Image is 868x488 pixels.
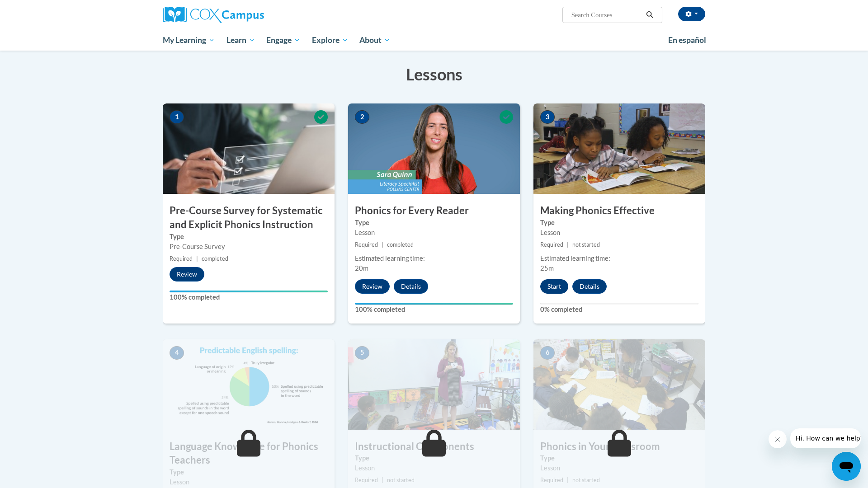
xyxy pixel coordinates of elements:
h3: Lessons [163,63,705,85]
button: Details [394,279,428,294]
label: Type [540,453,698,463]
button: Details [572,279,607,294]
span: not started [572,241,600,248]
label: Type [170,467,328,477]
div: Main menu [149,30,719,51]
img: Cox Campus [163,7,264,23]
span: 3 [540,110,555,124]
input: Search Courses [571,9,643,20]
span: Required [540,241,563,248]
img: Course Image [163,103,335,194]
span: About [359,35,390,46]
span: not started [572,477,600,483]
label: Type [355,453,513,463]
button: Review [355,279,390,294]
span: 1 [170,110,184,124]
a: About [354,30,396,51]
img: Course Image [163,339,335,430]
div: Estimated learning time: [540,253,698,263]
div: Lesson [355,463,513,473]
label: Type [355,218,513,228]
button: Start [540,279,568,294]
label: Type [540,218,698,228]
span: 2 [355,110,369,124]
span: Required [540,477,563,483]
span: Hi. How can we help? [5,6,73,14]
a: My Learning [157,30,221,51]
span: Required [355,477,378,483]
span: Required [355,241,378,248]
img: Course Image [348,103,520,194]
label: 100% completed [170,292,328,302]
span: Learn [226,35,255,46]
div: Lesson [540,463,698,473]
span: | [567,241,569,248]
button: Account Settings [678,7,705,21]
span: | [382,477,383,483]
span: completed [202,255,228,262]
span: My Learning [163,35,215,46]
label: 100% completed [355,305,513,314]
span: En español [668,35,706,45]
label: Type [170,232,328,242]
span: Engage [266,35,300,46]
button: Review [170,267,204,282]
h3: Language Knowledge for Phonics Teachers [163,440,335,468]
span: not started [387,477,415,483]
a: Learn [221,30,261,51]
h3: Instructional Components [348,440,520,454]
iframe: Close message [769,430,787,448]
span: | [567,477,569,483]
div: Your progress [355,303,513,305]
img: Course Image [348,339,520,430]
span: completed [387,241,414,248]
button: Search [643,9,656,20]
iframe: Button to launch messaging window [832,452,861,481]
div: Lesson [540,228,698,238]
img: Course Image [533,103,705,194]
span: 4 [170,346,184,360]
img: Course Image [533,339,705,430]
span: Required [170,255,193,262]
label: 0% completed [540,305,698,314]
span: 25m [540,264,554,272]
a: Cox Campus [163,7,335,23]
div: Your progress [170,291,328,292]
span: 5 [355,346,369,360]
h3: Phonics in Your Classroom [533,440,705,454]
h3: Phonics for Every Reader [348,204,520,218]
h3: Making Phonics Effective [533,204,705,218]
div: Lesson [170,477,328,487]
div: Estimated learning time: [355,253,513,263]
div: Lesson [355,228,513,238]
a: Engage [260,30,306,51]
h3: Pre-Course Survey for Systematic and Explicit Phonics Instruction [163,204,335,232]
span: Explore [312,35,348,46]
span: 20m [355,264,368,272]
iframe: Message from company [790,428,861,448]
span: | [196,255,198,262]
a: Explore [306,30,354,51]
span: | [382,241,383,248]
a: En español [662,31,712,50]
div: Pre-Course Survey [170,242,328,252]
span: 6 [540,346,555,360]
